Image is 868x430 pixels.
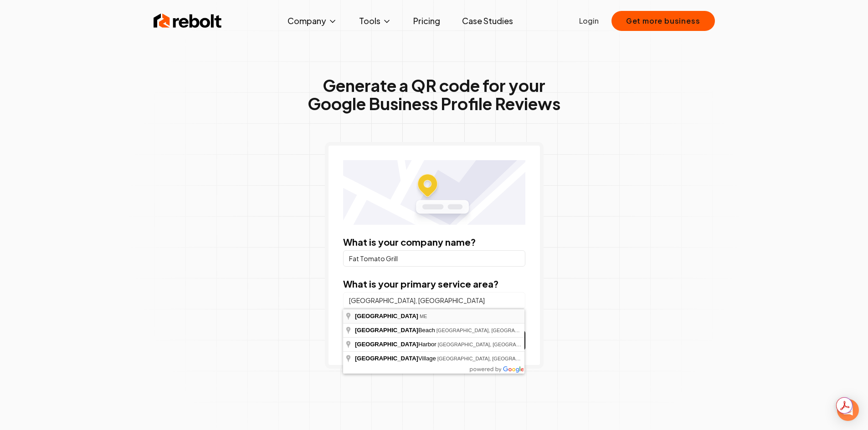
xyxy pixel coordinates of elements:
[343,292,525,309] input: City or county or neighborhood
[406,12,447,30] a: Pricing
[437,328,544,333] span: [GEOGRAPHIC_DATA], [GEOGRAPHIC_DATA]
[355,341,418,348] span: [GEOGRAPHIC_DATA]
[343,278,498,289] label: What is your primary service area?
[308,76,560,113] h1: Generate a QR code for your Google Business Profile Reviews
[154,12,222,30] img: Rebolt Logo
[611,11,715,31] button: Get more business
[343,236,476,248] label: What is your company name?
[437,356,544,361] span: [GEOGRAPHIC_DATA], [GEOGRAPHIC_DATA]
[280,12,344,30] button: Company
[343,160,525,225] img: Location map
[355,313,418,319] span: [GEOGRAPHIC_DATA]
[355,327,437,334] span: Beach
[355,327,418,334] span: [GEOGRAPHIC_DATA]
[355,341,438,348] span: Harbor
[455,12,520,30] a: Case Studies
[438,342,545,347] span: [GEOGRAPHIC_DATA], [GEOGRAPHIC_DATA]
[355,355,418,362] span: [GEOGRAPHIC_DATA]
[420,314,427,319] span: ME
[579,15,599,26] a: Login
[355,355,437,362] span: Village
[352,12,399,30] button: Tools
[343,250,525,267] input: Company Name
